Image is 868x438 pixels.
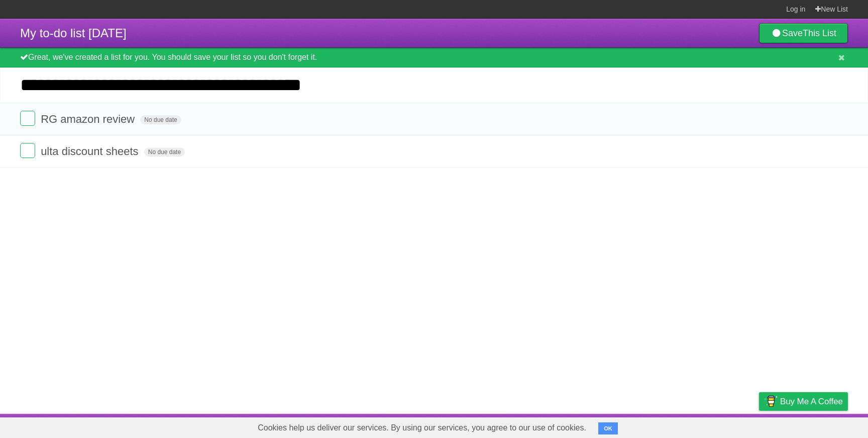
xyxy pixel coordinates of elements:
span: My to-do list [DATE] [20,26,127,40]
span: No due date [144,148,185,157]
a: SaveThis List [759,23,848,43]
span: No due date [140,115,181,124]
label: Done [20,111,35,126]
span: Cookies help us deliver our services. By using our services, you agree to our use of cookies. [248,418,596,438]
span: Buy me a coffee [780,393,843,410]
a: About [625,416,646,435]
a: Buy me a coffee [759,392,848,411]
a: Developers [659,416,699,435]
a: Terms [712,416,734,435]
a: Suggest a feature [785,416,848,435]
label: Done [20,143,35,158]
b: This List [803,28,836,38]
button: OK [598,422,618,434]
img: Buy me a coffee [764,393,778,410]
a: Privacy [746,416,772,435]
span: RG amazon review [41,113,137,125]
span: ulta discount sheets [41,145,141,158]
